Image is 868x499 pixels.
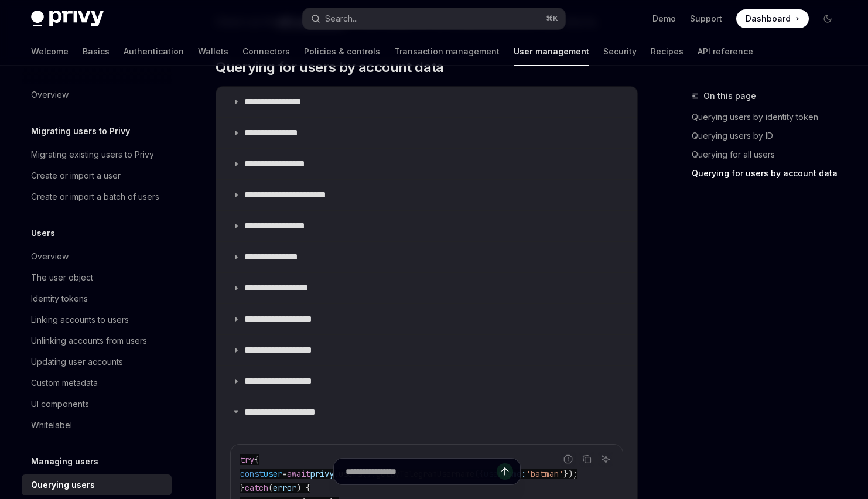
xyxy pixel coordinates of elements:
a: Whitelabel [22,415,172,436]
a: Custom metadata [22,372,172,394]
div: Create or import a user [31,169,121,183]
div: Migrating existing users to Privy [31,148,154,162]
div: UI components [31,397,89,411]
button: Ask AI [598,452,613,467]
a: Authentication [124,37,184,66]
span: On this page [703,89,756,103]
h5: Users [31,226,55,240]
a: Basics [83,37,110,66]
button: Open search [303,8,565,29]
span: try [240,454,254,465]
a: Support [690,13,722,25]
a: API reference [698,37,753,66]
div: Custom metadata [31,376,98,390]
div: Search... [325,12,358,26]
a: Overview [22,84,172,105]
div: Overview [31,249,69,264]
a: Updating user accounts [22,351,172,372]
a: Querying for all users [692,145,846,164]
button: Report incorrect code [561,452,576,467]
span: { [254,454,259,465]
span: Querying for users by account data [216,58,444,77]
h5: Managing users [31,454,98,469]
a: Recipes [651,37,684,66]
h5: Migrating users to Privy [31,124,130,138]
div: Overview [31,88,69,102]
a: The user object [22,267,172,288]
a: Identity tokens [22,288,172,309]
a: Unlinking accounts from users [22,330,172,351]
input: Ask a question... [346,459,497,484]
div: The user object [31,271,93,285]
a: Migrating existing users to Privy [22,144,172,165]
a: Overview [22,246,172,267]
a: Create or import a user [22,165,172,186]
span: ⌘ K [546,14,558,23]
a: Create or import a batch of users [22,186,172,207]
div: Create or import a batch of users [31,190,159,204]
div: Identity tokens [31,292,88,306]
a: Welcome [31,37,69,66]
div: Whitelabel [31,418,72,432]
a: UI components [22,394,172,415]
button: Toggle dark mode [818,9,837,28]
a: Demo [652,13,676,25]
a: User management [514,37,589,66]
a: Transaction management [394,37,500,66]
div: Querying users [31,478,95,492]
img: dark logo [31,11,104,27]
div: Linking accounts to users [31,313,129,327]
span: Dashboard [746,13,791,25]
a: Querying for users by account data [692,164,846,183]
a: Linking accounts to users [22,309,172,330]
a: Security [603,37,637,66]
button: Copy the contents from the code block [579,452,594,467]
a: Policies & controls [304,37,380,66]
a: Connectors [242,37,290,66]
div: Updating user accounts [31,355,123,369]
a: Querying users by ID [692,127,846,145]
a: Querying users [22,474,172,495]
a: Wallets [198,37,228,66]
a: Querying users by identity token [692,108,846,127]
a: Dashboard [736,9,809,28]
div: Unlinking accounts from users [31,334,147,348]
button: Send message [497,463,513,480]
